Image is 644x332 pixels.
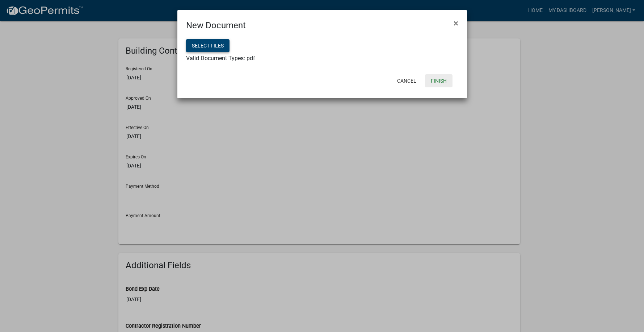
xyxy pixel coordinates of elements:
button: Cancel [391,74,422,87]
span: Valid Document Types: pdf [186,55,255,62]
h4: New Document [186,19,246,32]
span: × [454,18,458,28]
button: Close [448,13,464,33]
button: Select files [186,39,230,52]
button: Finish [425,74,453,87]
